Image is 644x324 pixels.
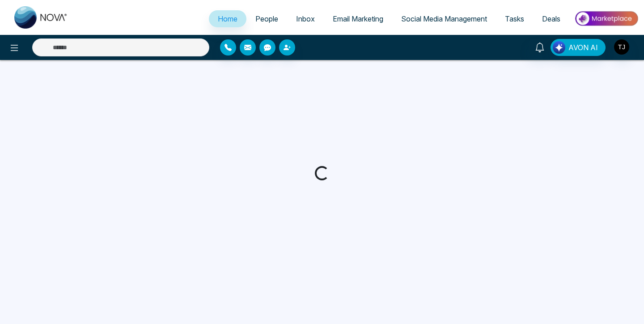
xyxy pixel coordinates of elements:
span: Email Marketing [333,14,383,23]
a: Tasks [496,10,533,27]
span: AVON AI [568,42,598,53]
img: Market-place.gif [574,9,639,29]
span: People [255,14,278,23]
a: People [246,10,287,27]
img: Nova CRM Logo [14,6,68,29]
a: Inbox [287,10,324,27]
span: Social Media Management [401,14,487,23]
span: Deals [542,14,560,23]
img: User Avatar [614,39,629,55]
img: Lead Flow [553,41,565,54]
a: Email Marketing [324,10,392,27]
a: Home [209,10,246,27]
span: Home [218,14,237,23]
a: Social Media Management [392,10,496,27]
a: Deals [533,10,569,27]
span: Tasks [505,14,524,23]
button: AVON AI [551,39,606,56]
span: Inbox [296,14,315,23]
